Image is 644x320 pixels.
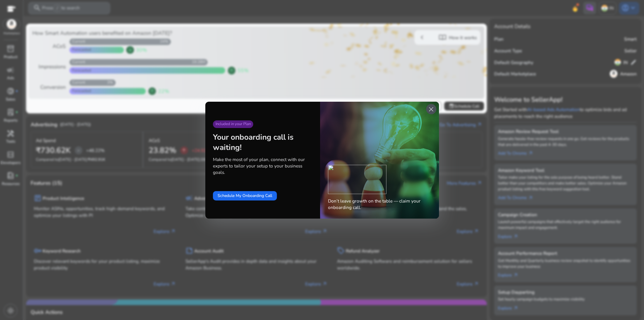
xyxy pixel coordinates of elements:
[213,191,277,200] button: Schedule My Onboarding Call
[213,132,313,153] div: Your onboarding call is waiting!
[216,122,251,127] span: Included in your Plan
[328,198,431,211] span: Don’t leave growth on the table — claim your onboarding call.
[218,193,272,199] span: Schedule My Onboarding Call
[427,105,435,113] span: close
[213,156,313,176] span: Make the most of your plan, connect with our experts to tailor your setup to your business goals.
